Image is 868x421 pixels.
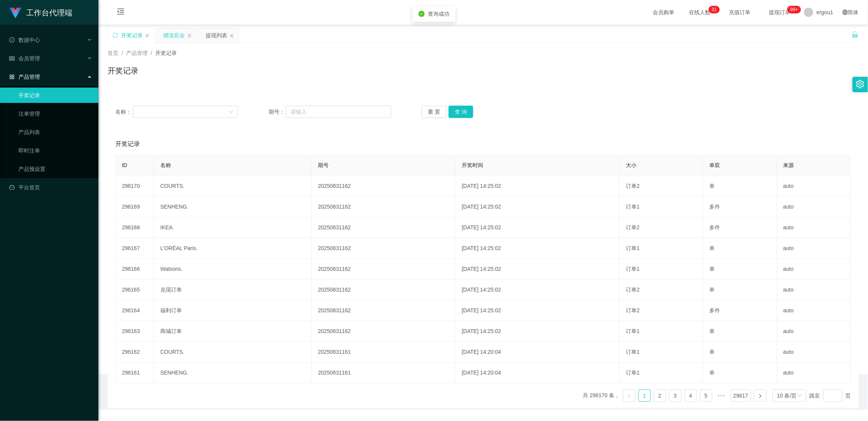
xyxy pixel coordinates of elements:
td: auto [777,197,851,217]
li: 下一页 [754,390,767,402]
a: 3 [670,390,681,401]
span: 单 [709,245,715,251]
span: 期号 [318,162,329,168]
span: 单 [709,349,715,355]
li: 2 [654,390,666,402]
td: [DATE] 14:25:02 [456,259,620,280]
span: 首页 [108,50,118,56]
i: icon: check-circle [419,11,425,17]
h1: 工作台代理端 [26,0,72,25]
span: 产品管理 [9,74,40,80]
i: 图标: right [758,394,763,398]
td: auto [777,300,851,321]
div: 跳至 页 [810,390,851,402]
td: 296166 [116,259,154,280]
td: [DATE] 14:25:02 [456,176,620,197]
span: 开奖时间 [462,162,483,168]
i: 图标: sync [113,33,118,38]
td: 296163 [116,321,154,342]
span: 期号： [269,108,286,116]
span: 在线人数 [685,10,714,15]
td: [DATE] 14:25:02 [456,217,620,238]
span: 订单1 [626,245,640,251]
td: 20250831162 [312,280,456,300]
i: 图标: close [229,33,234,38]
td: SENHENG. [154,197,312,217]
td: 296170 [116,176,154,197]
span: 查询成功 [428,11,449,17]
span: 单 [709,370,715,376]
td: 20250831162 [312,300,456,321]
span: 订单1 [626,266,640,272]
td: 296168 [116,217,154,238]
td: Watsons. [154,259,312,280]
a: 1 [639,390,650,401]
span: 订单2 [626,307,640,313]
img: logo.9652507e.png [9,8,22,18]
li: 1 [639,390,651,402]
div: 开奖记录 [121,28,143,43]
td: 296169 [116,197,154,217]
span: 产品管理 [126,50,148,56]
h1: 开奖记录 [108,65,138,76]
span: 多件 [709,307,720,313]
button: 查 询 [449,106,473,118]
td: auto [777,321,851,342]
i: 图标: menu-fold [108,0,134,25]
td: 商城订单 [154,321,312,342]
td: auto [777,176,851,197]
i: 图标: appstore-o [9,74,15,80]
td: 296161 [116,363,154,383]
span: ••• [715,390,728,402]
td: auto [777,342,851,363]
span: 多件 [709,224,720,230]
a: 图标: dashboard平台首页 [9,180,92,195]
a: 2 [654,390,666,401]
td: 20250831162 [312,176,456,197]
td: COURTS. [154,176,312,197]
td: 20250831162 [312,217,456,238]
td: 296162 [116,342,154,363]
span: 订单2 [626,183,640,189]
span: 充值订单 [725,10,754,15]
span: 订单1 [626,370,640,376]
i: 图标: unlock [852,31,859,38]
td: [DATE] 14:25:02 [456,321,620,342]
span: 单 [709,328,715,334]
td: [DATE] 14:25:02 [456,197,620,217]
span: 数据中心 [9,37,40,43]
td: 兑现订单 [154,280,312,300]
li: 5 [700,390,712,402]
i: 图标: down [229,109,233,115]
span: 大小 [626,162,637,168]
td: auto [777,363,851,383]
span: 会员管理 [9,55,40,61]
a: 5 [700,390,712,401]
input: 请输入 [286,106,391,118]
li: 29617 [731,390,751,402]
td: [DATE] 14:25:02 [456,238,620,259]
td: L'ORÉAL Paris. [154,238,312,259]
a: 4 [685,390,697,401]
a: 注单管理 [18,106,92,121]
i: 图标: down [797,393,802,399]
i: 图标: close [145,33,150,38]
td: [DATE] 14:20:04 [456,342,620,363]
td: IKEA. [154,217,312,238]
td: [DATE] 14:25:02 [456,300,620,321]
div: 赠送彩金 [163,28,185,43]
td: [DATE] 14:25:02 [456,280,620,300]
i: 图标: left [627,394,632,398]
a: 产品列表 [18,124,92,140]
span: 单 [709,287,715,293]
a: 开奖记录 [18,88,92,103]
span: 订单1 [626,328,640,334]
span: 名称 [160,162,171,168]
a: 29617 [731,390,751,401]
button: 重 置 [422,106,446,118]
td: auto [777,217,851,238]
td: 20250831162 [312,259,456,280]
p: 3 [712,6,715,13]
span: 来源 [783,162,794,168]
a: 产品预设置 [18,161,92,177]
